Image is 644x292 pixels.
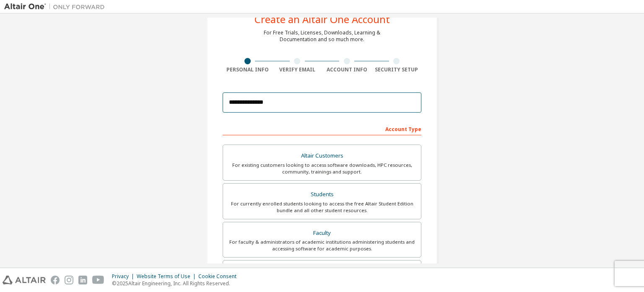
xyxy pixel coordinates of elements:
[65,276,73,284] img: instagram.svg
[228,150,416,162] div: Altair Customers
[228,189,416,200] div: Students
[3,276,46,284] img: altair_logo.svg
[112,273,137,280] div: Privacy
[228,162,416,175] div: For existing customers looking to access software downloads, HPC resources, community, trainings ...
[228,200,416,214] div: For currently enrolled students looking to access the free Altair Student Edition bundle and all ...
[228,239,416,252] div: For faculty & administrators of academic institutions administering students and accessing softwa...
[198,273,241,280] div: Cookie Consent
[92,276,104,284] img: youtube.svg
[112,280,241,287] p: © 2025 Altair Engineering, Inc. All Rights Reserved.
[223,122,421,135] div: Account Type
[51,276,60,284] img: facebook.svg
[4,3,109,11] img: Altair One
[137,273,198,280] div: Website Terms of Use
[273,66,322,73] div: Verify Email
[78,276,87,284] img: linkedin.svg
[223,66,273,73] div: Personal Info
[254,14,390,24] div: Create an Altair One Account
[264,29,380,43] div: For Free Trials, Licenses, Downloads, Learning & Documentation and so much more.
[322,66,372,73] div: Account Info
[228,227,416,239] div: Faculty
[372,66,422,73] div: Security Setup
